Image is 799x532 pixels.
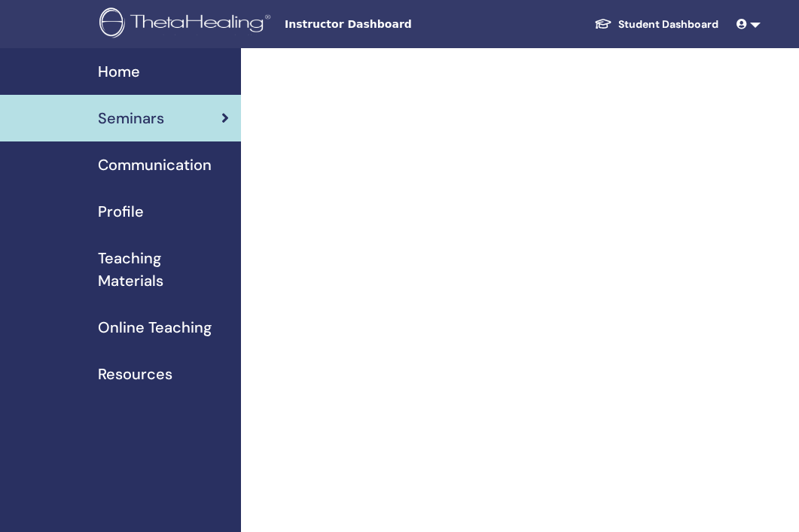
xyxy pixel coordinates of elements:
[98,60,140,83] span: Home
[98,107,164,129] span: Seminars
[98,316,212,339] span: Online Teaching
[98,363,172,385] span: Resources
[98,247,229,292] span: Teaching Materials
[582,11,730,38] a: Student Dashboard
[594,17,612,30] img: graduation-cap-white.svg
[98,200,144,223] span: Profile
[285,17,511,32] span: Instructor Dashboard
[99,8,276,41] img: logo.png
[98,154,212,176] span: Communication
